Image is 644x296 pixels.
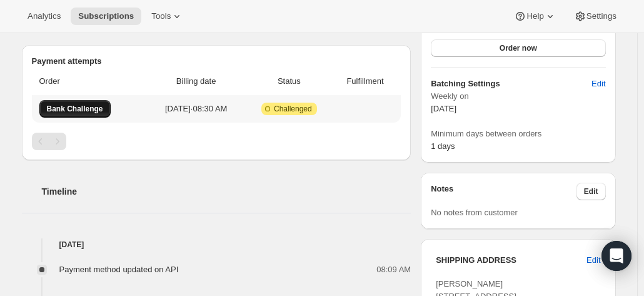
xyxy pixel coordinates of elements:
[586,11,616,21] span: Settings
[151,75,241,88] span: Billing date
[500,43,537,53] span: Order now
[431,104,456,113] span: [DATE]
[579,250,608,270] button: Edit
[431,39,605,57] button: Order now
[20,8,68,25] button: Analytics
[78,11,134,21] span: Subscriptions
[566,8,624,25] button: Settings
[42,185,411,198] h2: Timeline
[431,78,591,90] h6: Batching Settings
[431,208,518,217] span: No notes from customer
[584,186,598,196] span: Edit
[22,238,411,251] h4: [DATE]
[436,254,586,267] h3: SHIPPING ADDRESS
[39,100,111,118] button: Bank Challenge
[526,11,543,21] span: Help
[28,11,61,21] span: Analytics
[586,254,600,267] span: Edit
[431,183,576,200] h3: Notes
[576,183,606,200] button: Edit
[431,128,605,140] span: Minimum days between orders
[431,90,605,103] span: Weekly on
[337,75,393,88] span: Fulfillment
[32,68,148,95] th: Order
[376,263,411,276] span: 08:09 AM
[71,8,141,25] button: Subscriptions
[144,8,191,25] button: Tools
[584,74,613,94] button: Edit
[249,75,330,88] span: Status
[151,11,171,21] span: Tools
[32,55,401,68] h2: Payment attempts
[506,8,563,25] button: Help
[274,104,312,114] span: Challenged
[591,78,605,90] span: Edit
[47,104,103,114] span: Bank Challenge
[601,241,631,271] div: Open Intercom Messenger
[59,265,179,274] span: Payment method updated on API
[32,133,401,150] nav: Pagination
[431,141,455,151] span: 1 days
[151,103,241,115] span: [DATE] · 08:30 AM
